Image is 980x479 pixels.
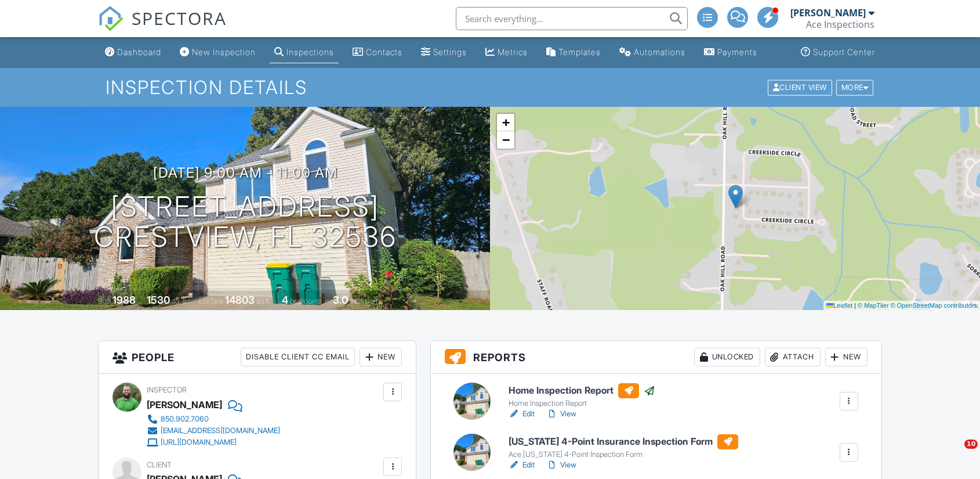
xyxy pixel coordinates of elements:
div: Ace [US_STATE] 4-Point Inspection Form [509,450,738,459]
h3: Reports [431,341,881,374]
div: Attach [765,348,821,366]
div: Support Center [813,47,875,57]
div: Unlocked [694,348,760,366]
a: © MapTiler [858,302,889,309]
a: Contacts [348,42,407,63]
a: Support Center [796,42,880,63]
span: Built [98,297,111,305]
div: 4 [282,294,288,306]
span: sq. ft. [172,297,188,305]
div: New Inspection [192,47,256,57]
span: sq.ft. [256,297,271,305]
div: [EMAIL_ADDRESS][DOMAIN_NAME] [161,426,280,435]
div: Automations [634,47,685,57]
h1: Inspection Details [106,77,874,98]
div: Client View [768,80,832,95]
a: Home Inspection Report Home Inspection Report [509,383,655,409]
span: | [854,302,856,309]
div: 1530 [147,294,170,306]
a: Edit [509,408,535,420]
a: Edit [509,459,535,471]
div: Templates [558,47,601,57]
a: Zoom in [497,114,514,131]
a: Automations (Advanced) [615,42,690,63]
a: Leaflet [826,302,852,309]
h3: People [99,341,416,374]
span: Inspector [147,386,187,394]
a: Payments [699,42,762,63]
div: Settings [433,47,467,57]
a: Metrics [481,42,532,63]
div: 14803 [225,294,255,306]
div: 1988 [112,294,136,306]
span: Lot Size [199,297,223,305]
div: Contacts [366,47,402,57]
div: 850.902.7060 [161,415,209,424]
a: Settings [416,42,471,63]
span: bedrooms [290,297,322,305]
a: [URL][DOMAIN_NAME] [147,437,280,448]
span: − [502,132,510,147]
div: Metrics [498,47,528,57]
iframe: Intercom live chat [941,440,968,467]
h6: [US_STATE] 4-Point Insurance Inspection Form [509,434,738,449]
span: Client [147,460,172,469]
div: Dashboard [117,47,161,57]
span: SPECTORA [132,6,227,30]
h1: [STREET_ADDRESS] Crestview, FL 32536 [94,192,397,253]
a: Client View [767,82,835,91]
div: Disable Client CC Email [241,348,355,366]
h3: [DATE] 9:00 am - 11:00 am [153,165,337,181]
a: Dashboard [100,42,166,63]
div: New [360,348,402,366]
span: + [502,115,510,129]
div: Ace Inspections [806,19,874,30]
a: Inspections [270,42,339,63]
span: bathrooms [350,297,383,305]
a: [US_STATE] 4-Point Insurance Inspection Form Ace [US_STATE] 4-Point Inspection Form [509,434,738,460]
a: [EMAIL_ADDRESS][DOMAIN_NAME] [147,425,280,437]
div: Inspections [286,47,334,57]
h6: Home Inspection Report [509,383,655,398]
input: Search everything... [456,7,688,30]
a: Zoom out [497,131,514,149]
a: View [546,408,576,420]
a: View [546,459,576,471]
a: © OpenStreetMap contributors [891,302,977,309]
img: Marker [728,185,743,208]
div: Payments [717,47,757,57]
a: 850.902.7060 [147,413,280,425]
span: 10 [964,440,978,449]
a: SPECTORA [98,16,227,40]
div: [PERSON_NAME] [790,7,866,19]
img: The Best Home Inspection Software - Spectora [98,6,124,31]
a: Templates [542,42,605,63]
div: New [825,348,868,366]
div: 3.0 [333,294,348,306]
div: [URL][DOMAIN_NAME] [161,438,237,447]
a: New Inspection [175,42,260,63]
div: More [836,80,874,95]
div: [PERSON_NAME] [147,396,222,413]
div: Home Inspection Report [509,399,655,408]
